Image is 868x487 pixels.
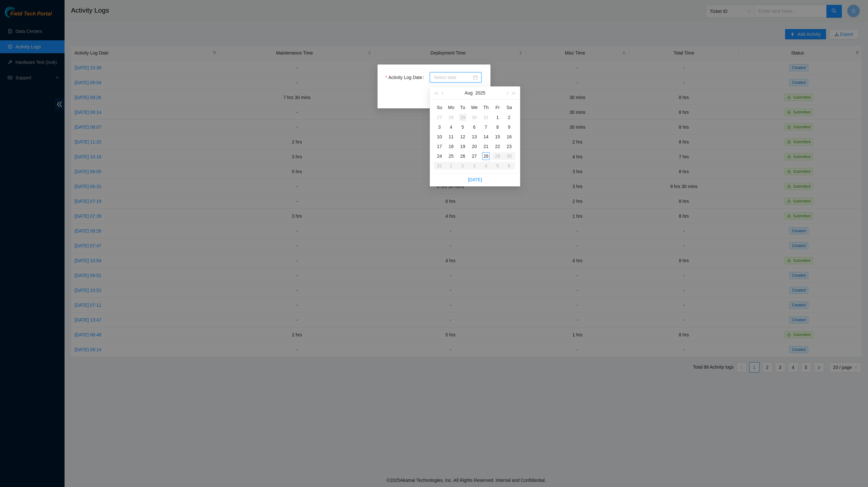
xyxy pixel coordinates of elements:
button: Aug [465,86,473,99]
div: 16 [505,133,513,141]
td: 2025-08-13 [469,132,480,142]
td: 2025-07-31 [480,113,492,122]
td: 2025-08-02 [503,113,515,122]
div: 19 [459,143,467,150]
td: 2025-08-21 [480,142,492,151]
div: 4 [447,123,455,131]
div: 30 [470,114,478,121]
td: 2025-08-16 [503,132,515,142]
div: 6 [470,123,478,131]
th: Sa [503,102,515,113]
td: 2025-08-24 [434,151,445,161]
div: 20 [470,143,478,150]
div: 28 [447,114,455,121]
th: Tu [457,102,469,113]
div: 1 [494,114,501,121]
td: 2025-08-14 [480,132,492,142]
div: 23 [505,143,513,150]
td: 2025-08-11 [445,132,457,142]
td: 2025-08-20 [469,142,480,151]
td: 2025-08-09 [503,122,515,132]
a: [DATE] [468,177,482,182]
td: 2025-07-30 [469,113,480,122]
td: 2025-08-25 [445,151,457,161]
div: 7 [482,123,490,131]
div: 29 [459,114,467,121]
div: 26 [459,152,467,160]
div: 25 [447,152,455,160]
td: 2025-08-15 [492,132,503,142]
td: 2025-08-28 [480,151,492,161]
th: We [469,102,480,113]
div: 12 [459,133,467,141]
th: Th [480,102,492,113]
div: 5 [459,123,467,131]
div: 11 [447,133,455,141]
div: 27 [436,114,443,121]
input: Activity Log Date [434,74,472,81]
th: Su [434,102,445,113]
td: 2025-08-23 [503,142,515,151]
th: Mo [445,102,457,113]
th: Fr [492,102,503,113]
td: 2025-07-29 [457,113,469,122]
td: 2025-08-03 [434,122,445,132]
td: 2025-08-18 [445,142,457,151]
div: 10 [436,133,443,141]
div: 3 [436,123,443,131]
td: 2025-08-27 [469,151,480,161]
div: 13 [470,133,478,141]
td: 2025-07-28 [445,113,457,122]
div: 8 [494,123,501,131]
td: 2025-08-06 [469,122,480,132]
td: 2025-08-17 [434,142,445,151]
td: 2025-08-12 [457,132,469,142]
td: 2025-08-01 [492,113,503,122]
button: 2025 [475,86,485,99]
div: 22 [494,143,501,150]
div: 2 [505,114,513,121]
div: 31 [482,114,490,121]
td: 2025-08-22 [492,142,503,151]
div: 27 [470,152,478,160]
td: 2025-08-26 [457,151,469,161]
td: 2025-08-05 [457,122,469,132]
div: 14 [482,133,490,141]
div: 9 [505,123,513,131]
div: 28 [482,152,490,160]
td: 2025-08-08 [492,122,503,132]
div: 18 [447,143,455,150]
td: 2025-08-07 [480,122,492,132]
div: 15 [494,133,501,141]
td: 2025-08-04 [445,122,457,132]
div: 24 [436,152,443,160]
div: 21 [482,143,490,150]
td: 2025-08-10 [434,132,445,142]
label: Activity Log Date [385,72,427,83]
div: 17 [436,143,443,150]
td: 2025-07-27 [434,113,445,122]
td: 2025-08-19 [457,142,469,151]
